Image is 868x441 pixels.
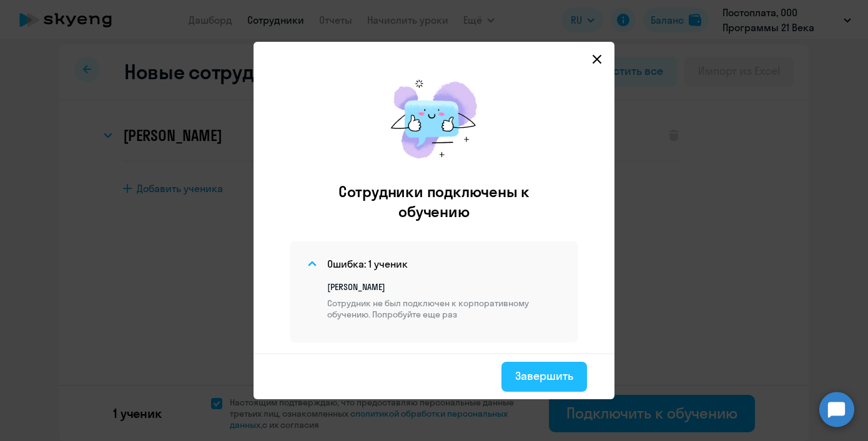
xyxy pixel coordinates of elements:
p: Сотрудник не был подключен к корпоративному обучению. Попробуйте еще раз [327,298,563,320]
h4: Ошибка: 1 ученик [327,257,408,271]
p: [PERSON_NAME] [327,281,563,293]
h2: Сотрудники подключены к обучению [313,182,555,221]
button: Завершить [501,362,587,392]
div: Завершить [515,368,573,384]
img: results [378,67,490,172]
